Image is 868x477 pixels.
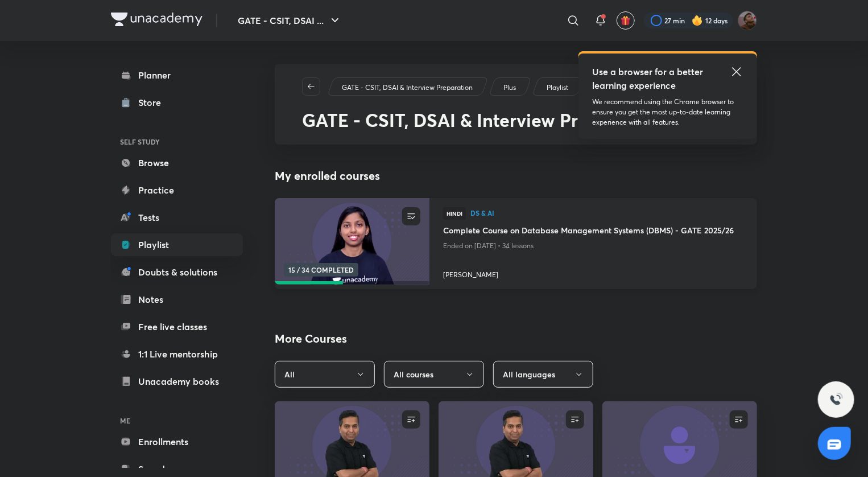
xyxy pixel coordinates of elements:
[111,261,243,283] a: Doubts & solutions
[692,15,703,26] img: streak
[111,233,243,256] a: Playlist
[829,393,843,406] img: ttu
[138,96,168,109] div: Store
[111,288,243,311] a: Notes
[443,265,743,280] a: [PERSON_NAME]
[547,83,568,93] p: Playlist
[340,83,475,93] a: GATE - CSIT, DSAI & Interview Preparation
[592,97,743,128] p: We recommend using the Chrome browser to ensure you get the most up-to-date learning experience w...
[111,151,243,174] a: Browse
[443,224,743,238] a: Complete Course on Database Management Systems (DBMS) - GATE 2025/26
[111,64,243,87] a: Planner
[231,9,349,32] button: GATE - CSIT, DSAI ...
[111,91,243,114] a: Store
[111,179,243,202] a: Practice
[273,198,431,286] img: new-thumbnail
[592,65,705,92] h5: Use a browser for a better learning experience
[284,263,358,277] span: 15 / 34 COMPLETED
[617,11,635,30] button: avatar
[443,207,466,220] span: Hindi
[470,209,743,216] span: DS & AI
[111,343,243,365] a: 1:1 Live mentorship
[111,370,243,393] a: Unacademy books
[111,411,243,430] h6: ME
[111,430,243,453] a: Enrollments
[111,132,243,151] h6: SELF STUDY
[275,167,757,184] h4: My enrolled courses
[275,330,757,347] h2: More Courses
[443,238,743,253] p: Ended on [DATE] • 34 lessons
[493,361,593,388] button: All languages
[111,13,202,26] img: Company Logo
[111,206,243,229] a: Tests
[621,15,631,26] img: avatar
[738,11,757,30] img: Suryansh Singh
[384,361,484,388] button: All courses
[502,83,518,93] a: Plus
[342,83,473,93] p: GATE - CSIT, DSAI & Interview Preparation
[275,361,375,388] button: All
[302,108,680,154] span: GATE - CSIT, DSAI & Interview Preparation Database Management System
[470,209,743,217] a: DS & AI
[545,83,571,93] a: Playlist
[275,198,429,289] a: new-thumbnail15 / 34 COMPLETED
[503,83,516,93] p: Plus
[111,13,202,29] a: Company Logo
[111,315,243,338] a: Free live classes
